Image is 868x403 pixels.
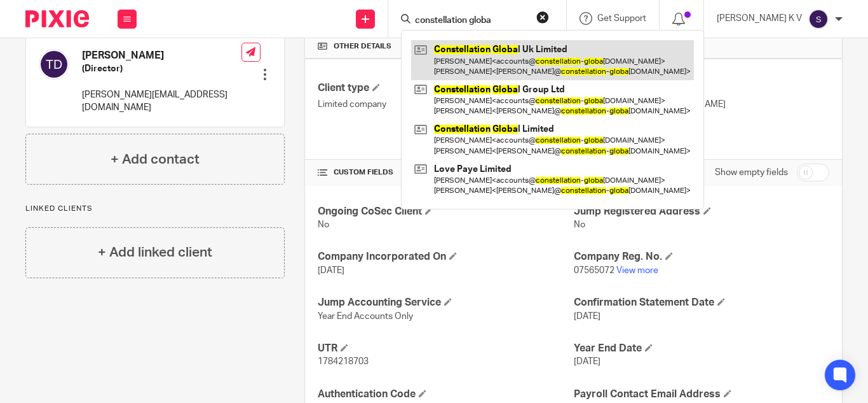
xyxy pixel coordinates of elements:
[318,312,413,321] span: Year End Accounts Only
[574,205,829,218] h4: Jump Registered Address
[574,296,829,309] h4: Confirmation Statement Date
[574,357,600,366] span: [DATE]
[318,81,573,95] h4: Client type
[98,243,212,262] h4: + Add linked client
[574,266,614,275] span: 07565072
[536,11,549,24] button: Clear
[39,49,69,80] img: svg%3E
[82,62,241,75] h5: (Director)
[715,166,788,179] label: Show empty fields
[597,14,646,23] span: Get Support
[334,41,391,52] span: Other details
[318,357,369,366] span: 1784218703
[574,220,585,229] span: No
[318,167,573,178] h4: CUSTOM FIELDS
[318,388,573,401] h4: Authentication Code
[318,342,573,355] h4: UTR
[318,98,573,111] p: Limited company
[574,342,829,355] h4: Year End Date
[318,250,573,264] h4: Company Incorporated On
[574,312,600,321] span: [DATE]
[318,220,329,229] span: No
[574,388,829,401] h4: Payroll Contact Email Address
[82,88,241,115] p: [PERSON_NAME][EMAIL_ADDRESS][DOMAIN_NAME]
[616,266,658,275] a: View more
[82,49,241,62] h4: [PERSON_NAME]
[318,205,573,218] h4: Ongoing CoSec Client
[318,266,344,275] span: [DATE]
[808,9,829,29] img: svg%3E
[717,12,802,25] p: [PERSON_NAME] K V
[111,150,200,169] h4: + Add contact
[25,10,89,27] img: Pixie
[318,296,573,309] h4: Jump Accounting Service
[574,250,829,264] h4: Company Reg. No.
[414,15,528,27] input: Search
[25,204,285,214] p: Linked clients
